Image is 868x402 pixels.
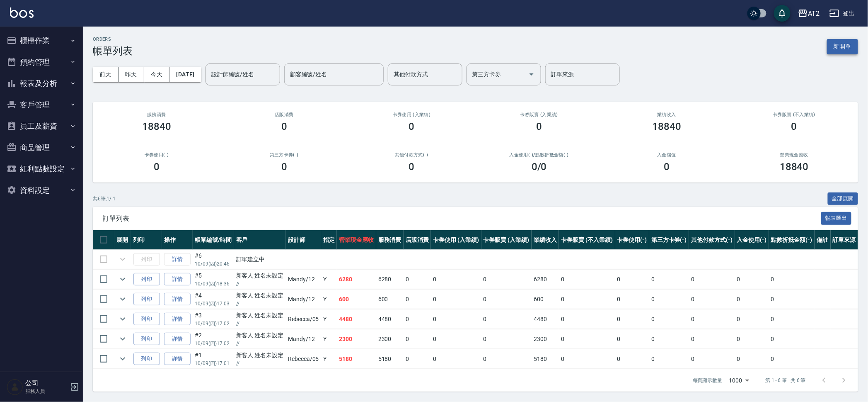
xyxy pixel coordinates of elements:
[236,360,284,367] p: //
[649,270,689,289] td: 0
[831,230,858,250] th: 訂單來源
[740,152,848,158] h2: 營業現金應收
[236,331,284,340] div: 新客人 姓名未設定
[358,112,466,117] h2: 卡券使用 (入業績)
[234,250,858,269] td: 訂單建立中
[3,51,80,73] button: 預約管理
[735,270,769,289] td: 0
[236,311,284,320] div: 新客人 姓名未設定
[10,7,34,18] img: Logo
[769,349,815,369] td: 0
[615,349,649,369] td: 0
[281,121,287,132] h3: 0
[821,214,852,222] a: 報表匯出
[404,290,431,309] td: 0
[116,273,129,285] button: expand row
[281,161,287,173] h3: 0
[154,161,160,173] h3: 0
[236,280,284,287] p: //
[615,270,649,289] td: 0
[827,42,858,50] a: 新開單
[3,73,80,94] button: 報表及分析
[376,290,404,309] td: 600
[93,195,116,202] p: 共 6 筆, 1 / 1
[236,351,284,360] div: 新客人 姓名未設定
[613,152,721,158] h2: 入金儲值
[485,112,593,117] h2: 卡券販賣 (入業績)
[193,230,234,250] th: 帳單編號/時間
[652,121,681,132] h3: 18840
[649,309,689,329] td: 0
[689,309,735,329] td: 0
[133,273,160,286] button: 列印
[485,152,593,158] h2: 入金使用(-) /點數折抵金額(-)
[735,349,769,369] td: 0
[615,290,649,309] td: 0
[169,67,201,82] button: [DATE]
[404,349,431,369] td: 0
[131,230,162,250] th: 列印
[689,230,735,250] th: 其他付款方式(-)
[769,230,815,250] th: 點數折抵金額(-)
[827,39,858,54] button: 新開單
[116,333,129,345] button: expand row
[25,387,68,395] p: 服務人員
[195,280,232,287] p: 10/09 (四) 18:36
[337,309,376,329] td: 4480
[321,230,337,250] th: 指定
[431,329,481,349] td: 0
[808,8,820,19] div: AT2
[664,161,670,173] h3: 0
[337,230,376,250] th: 營業現金應收
[118,67,144,82] button: 昨天
[649,290,689,309] td: 0
[236,340,284,347] p: //
[236,291,284,300] div: 新客人 姓名未設定
[615,309,649,329] td: 0
[559,270,615,289] td: 0
[615,329,649,349] td: 0
[481,329,532,349] td: 0
[559,349,615,369] td: 0
[103,214,821,223] span: 訂單列表
[828,192,858,205] button: 全部展開
[532,161,547,173] h3: 0 /0
[481,270,532,289] td: 0
[826,6,858,21] button: 登出
[481,309,532,329] td: 0
[769,309,815,329] td: 0
[193,349,234,369] td: #1
[615,230,649,250] th: 卡券使用(-)
[3,137,80,158] button: 商品管理
[164,293,191,306] a: 詳情
[7,379,23,395] img: Person
[769,329,815,349] td: 0
[193,329,234,349] td: #2
[3,180,80,201] button: 資料設定
[321,270,337,289] td: Y
[193,250,234,269] td: #6
[774,5,791,22] button: save
[532,329,559,349] td: 2300
[532,230,559,250] th: 業績收入
[25,379,68,387] h5: 公司
[649,230,689,250] th: 第三方卡券(-)
[193,270,234,289] td: #5
[195,340,232,347] p: 10/09 (四) 17:02
[195,260,232,268] p: 10/09 (四) 20:46
[726,369,752,392] div: 1000
[234,230,286,250] th: 客戶
[404,309,431,329] td: 0
[162,230,193,250] th: 操作
[286,309,321,329] td: Rebecca /05
[649,329,689,349] td: 0
[144,67,170,82] button: 今天
[337,290,376,309] td: 600
[735,329,769,349] td: 0
[376,230,404,250] th: 服務消費
[193,309,234,329] td: #3
[409,121,415,132] h3: 0
[116,353,129,365] button: expand row
[431,230,481,250] th: 卡券使用 (入業績)
[321,309,337,329] td: Y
